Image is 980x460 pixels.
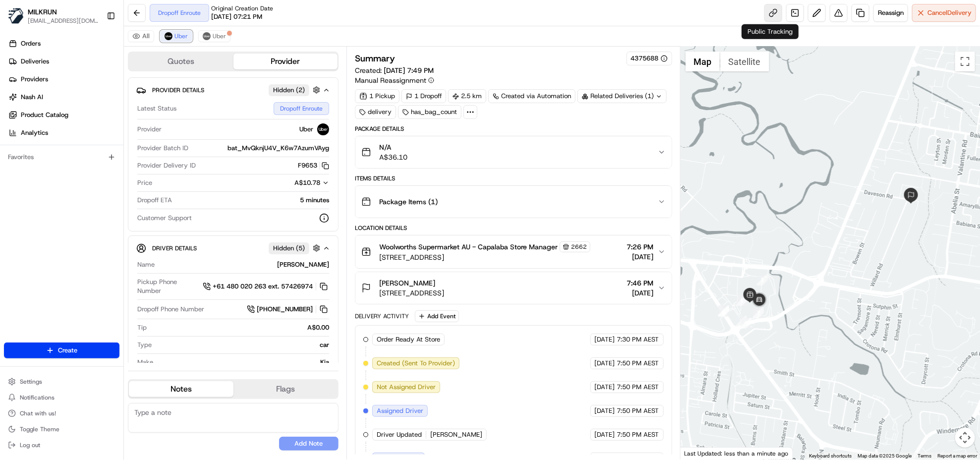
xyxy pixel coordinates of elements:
span: Product Catalog [21,111,68,119]
button: Uber [198,30,231,42]
span: Created (Sent To Provider) [377,359,455,368]
button: Quotes [129,54,233,69]
button: Toggle fullscreen view [955,52,975,71]
span: Name [137,260,155,269]
span: Dropoff Phone Number [137,305,204,314]
span: Provider Batch ID [137,144,188,153]
div: delivery [355,105,396,119]
button: CancelDelivery [912,4,976,22]
div: 5 [737,295,748,306]
a: Deliveries [4,54,123,69]
button: All [128,30,154,42]
span: A$36.10 [379,152,407,162]
span: [DATE] [595,359,615,368]
div: has_bag_count [398,105,461,119]
div: Created via Automation [488,89,576,103]
span: Log out [20,441,40,449]
button: Manual Reassignment [355,75,434,85]
span: Hidden ( 2 ) [273,86,305,95]
button: MILKRUN [28,7,57,17]
span: 7:30 PM AEST [617,335,659,344]
div: Delivery Activity [355,312,409,320]
span: Uber [299,125,313,134]
span: A$10.78 [294,178,320,187]
span: [DATE] [595,335,615,344]
span: Provider [137,125,162,134]
button: Hidden (5) [269,242,323,254]
span: 7:50 PM AEST [617,383,659,392]
span: Dropoff ETA [137,196,172,205]
a: Open this area in Google Maps (opens a new window) [683,447,716,460]
div: Kia [157,358,329,367]
a: [PHONE_NUMBER] [247,304,329,315]
img: uber-new-logo.jpeg [165,32,173,40]
div: car [156,341,329,349]
div: 7 [753,307,764,318]
span: Reassign [878,8,904,17]
span: Pickup Phone Number [137,278,199,295]
span: Order Ready At Store [377,335,440,344]
button: Show street map [686,52,720,71]
div: 2.5 km [448,89,486,103]
span: Uber [213,32,226,40]
div: Favorites [4,149,119,165]
img: uber-new-logo.jpeg [317,123,329,135]
button: F9653 [298,161,329,170]
button: Hidden (2) [269,84,323,96]
button: A$10.78 [242,178,329,187]
a: +61 480 020 263 ext. 57426974 [203,281,329,292]
button: Reassign [873,4,908,22]
div: 5 minutes [176,196,329,205]
span: Orders [21,39,41,48]
button: Driver DetailsHidden (5) [136,240,330,256]
span: Tip [137,323,147,332]
button: Provider DetailsHidden (2) [136,82,330,98]
button: 4375688 [631,54,668,63]
span: 7:50 PM AEST [617,430,659,439]
button: Chat with us! [4,406,119,420]
span: Deliveries [21,57,49,66]
img: Google [683,447,716,460]
span: [DATE] [595,383,615,392]
button: Package Items (1) [355,186,672,218]
a: Terms [918,453,931,459]
div: Items Details [355,174,672,182]
span: Created: [355,65,434,75]
div: Package Details [355,125,672,133]
a: Orders [4,36,123,52]
span: Price [137,178,152,187]
button: Woolworths Supermarket AU - Capalaba Store Manager2662[STREET_ADDRESS]7:26 PM[DATE] [355,235,672,268]
span: Analytics [21,128,48,137]
img: MILKRUN [8,8,24,24]
span: [PERSON_NAME] [430,430,482,439]
button: Notifications [4,391,119,404]
span: +61 480 020 263 ext. 57426974 [213,282,313,291]
h3: Summary [355,54,395,63]
a: Report a map error [937,453,977,459]
button: Flags [233,381,338,397]
a: Providers [4,71,123,87]
div: Public Tracking [742,24,799,39]
span: 7:46 PM [627,278,654,288]
span: [DATE] 07:21 PM [211,12,262,21]
span: Assigned Driver [377,406,423,415]
span: [EMAIL_ADDRESS][DOMAIN_NAME] [28,17,99,25]
span: [STREET_ADDRESS] [379,288,444,298]
span: [DATE] 7:49 PM [384,66,434,75]
span: Driver Updated [377,430,422,439]
span: Woolworths Supermarket AU - Capalaba Store Manager [379,242,558,252]
span: bat_MvQknjU4V_K6w7AzumVAyg [228,144,329,153]
button: Settings [4,375,119,389]
a: Product Catalog [4,107,123,123]
span: 7:50 PM AEST [617,406,659,415]
span: Create [58,346,77,355]
span: [PERSON_NAME] [379,278,435,288]
div: [PERSON_NAME] [159,260,329,269]
button: Map camera controls [955,428,975,448]
span: Toggle Theme [20,425,59,433]
div: 2 [736,316,747,327]
span: Cancel Delivery [927,8,972,17]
